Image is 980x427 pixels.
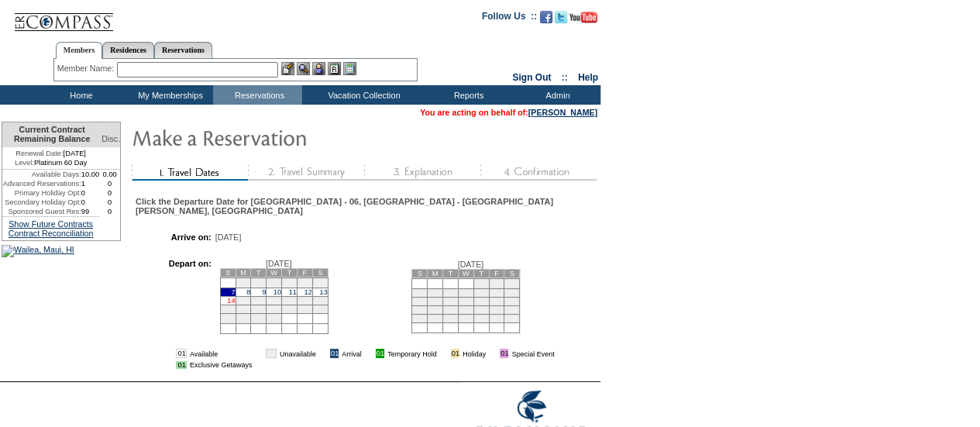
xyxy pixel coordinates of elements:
td: Sponsored Guest Res: [2,207,81,216]
td: 19 [297,296,312,305]
td: 01 [451,349,459,358]
td: 17 [266,296,282,305]
td: 8 [473,288,489,297]
td: 6 [443,288,459,297]
td: 4 [412,288,428,297]
span: [DATE] [458,260,484,269]
td: T [251,268,266,277]
td: T [473,269,489,277]
a: 9 [262,288,266,296]
td: 22 [473,305,489,314]
img: Subscribe to our YouTube Channel [569,12,597,23]
a: Follow us on Twitter [555,15,567,25]
td: 01 [500,349,508,358]
td: 4 [282,277,297,288]
td: 3 [266,277,282,288]
td: 29 [236,313,251,323]
img: i.gif [255,350,263,357]
td: 28 [458,314,473,322]
span: You are acting on behalf of: [420,108,597,117]
td: F [297,268,312,277]
img: Make Reservation [132,122,442,153]
td: 20 [312,296,328,305]
td: 26 [428,314,443,322]
td: 30 [489,314,504,322]
a: Residences [102,42,154,58]
a: Reservations [154,42,212,58]
td: [DATE] [2,147,99,158]
td: S [504,269,520,277]
a: 10 [273,288,281,296]
td: 01 [266,349,276,358]
td: 19 [428,305,443,314]
img: Become our fan on Facebook [540,11,552,23]
td: 21 [458,305,473,314]
img: Wailea, Maui, HI [2,245,74,257]
td: 27 [443,314,459,322]
td: 24 [266,305,282,313]
img: i.gif [440,350,448,357]
td: M [428,269,443,277]
td: 0 [99,179,120,188]
td: Reports [422,85,511,105]
td: Vacation Collection [302,85,422,105]
td: Platinum 60 Day [2,158,99,170]
td: 0 [99,207,120,216]
img: b_calculator.gif [343,62,356,75]
a: Help [578,72,598,83]
td: Admin [511,85,600,105]
td: 01 [176,361,186,369]
td: Holiday [462,349,486,358]
a: Become our fan on Facebook [540,15,552,25]
td: 2 [489,278,504,288]
td: 99 [81,207,100,216]
td: W [458,269,473,277]
td: 26 [297,305,312,313]
img: View [297,62,310,75]
a: Contract Reconciliation [9,229,94,238]
td: 12 [428,297,443,305]
td: 21 [220,305,236,313]
td: Home [35,85,124,105]
td: 0 [99,188,120,198]
td: Available Days: [2,170,81,179]
img: step4_state1.gif [480,164,597,181]
td: Arrival [342,349,362,358]
td: 0.00 [99,170,120,179]
td: 01 [376,349,384,358]
img: Follow us on Twitter [555,11,567,23]
td: Depart on: [143,259,211,338]
td: 2 [251,277,266,288]
img: i.gif [319,350,327,357]
td: 15 [236,296,251,305]
td: 15 [473,297,489,305]
td: T [282,268,297,277]
td: S [412,269,428,277]
td: T [443,269,459,277]
td: 17 [504,297,520,305]
a: 14 [227,297,235,305]
td: Reservations [213,85,302,105]
td: Special Event [511,349,554,358]
td: 22 [236,305,251,313]
td: 24 [504,305,520,314]
td: 23 [489,305,504,314]
a: Sign Out [512,72,551,83]
td: 31 [266,313,282,323]
td: 18 [412,305,428,314]
td: 6 [312,277,328,288]
img: Reservations [328,62,341,75]
a: 8 [246,288,250,296]
td: 13 [443,297,459,305]
td: Advanced Reservations: [2,179,81,188]
td: 27 [312,305,328,313]
td: 31 [504,314,520,322]
span: [DATE] [266,259,292,268]
td: 0 [81,198,100,207]
img: b_edit.gif [281,62,294,75]
td: 1 [81,179,100,188]
td: S [220,268,236,277]
td: Exclusive Getaways [190,361,253,369]
div: Member Name: [57,62,117,75]
td: 01 [330,349,339,358]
